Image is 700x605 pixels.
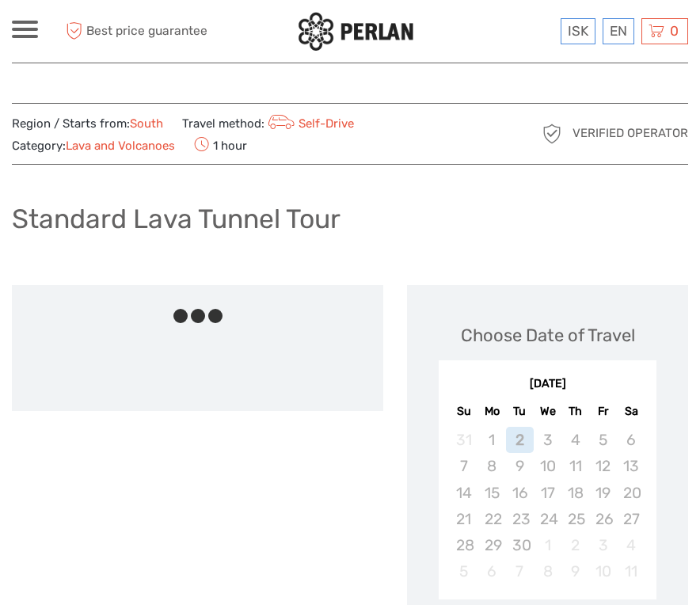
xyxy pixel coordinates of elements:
div: Not available Tuesday, September 9th, 2025 [506,453,534,479]
span: Travel method: [182,112,354,134]
div: Not available Saturday, October 4th, 2025 [617,532,645,558]
div: Not available Sunday, August 31st, 2025 [450,427,477,453]
div: Not available Saturday, September 27th, 2025 [617,506,645,532]
div: Not available Friday, September 19th, 2025 [589,480,617,506]
div: Not available Wednesday, September 10th, 2025 [534,453,561,479]
a: South [130,116,163,131]
div: Not available Friday, September 12th, 2025 [589,453,617,479]
span: Best price guarantee [62,18,207,44]
span: 1 hour [194,134,247,156]
div: Not available Sunday, September 21st, 2025 [450,506,477,532]
div: Not available Sunday, September 28th, 2025 [450,532,477,558]
div: Not available Saturday, September 20th, 2025 [617,480,645,506]
div: Fr [589,401,617,422]
div: Not available Wednesday, October 8th, 2025 [534,558,561,584]
div: Not available Tuesday, September 30th, 2025 [506,532,534,558]
div: Not available Tuesday, September 16th, 2025 [506,480,534,506]
div: Not available Thursday, September 25th, 2025 [561,506,589,532]
div: EN [603,18,634,44]
div: Not available Thursday, October 2nd, 2025 [561,532,589,558]
div: Not available Thursday, September 18th, 2025 [561,480,589,506]
div: Not available Tuesday, September 2nd, 2025 [506,427,534,453]
div: Tu [506,401,534,422]
div: Not available Sunday, September 7th, 2025 [450,453,477,479]
div: Not available Monday, September 22nd, 2025 [478,506,506,532]
h1: Standard Lava Tunnel Tour [12,203,340,235]
span: Region / Starts from: [12,116,163,132]
div: month 2025-09 [443,427,651,584]
img: verified_operator_grey_128.png [539,121,565,146]
div: Not available Saturday, September 6th, 2025 [617,427,645,453]
a: Self-Drive [264,116,354,131]
div: Choose Date of Travel [461,323,635,348]
div: Not available Sunday, October 5th, 2025 [450,558,477,584]
div: Not available Wednesday, September 24th, 2025 [534,506,561,532]
div: Su [450,401,477,422]
div: Th [561,401,589,422]
span: ISK [568,23,588,39]
div: Not available Saturday, September 13th, 2025 [617,453,645,479]
div: Not available Thursday, October 9th, 2025 [561,558,589,584]
div: Mo [478,401,506,422]
img: 288-6a22670a-0f57-43d8-a107-52fbc9b92f2c_logo_small.jpg [299,12,413,51]
span: Category: [12,138,175,154]
div: We [534,401,561,422]
div: Not available Tuesday, October 7th, 2025 [506,558,534,584]
div: Not available Friday, October 3rd, 2025 [589,532,617,558]
div: Not available Friday, October 10th, 2025 [589,558,617,584]
div: Not available Thursday, September 4th, 2025 [561,427,589,453]
span: Verified Operator [573,125,688,142]
div: Not available Thursday, September 11th, 2025 [561,453,589,479]
div: Not available Monday, September 15th, 2025 [478,480,506,506]
div: Not available Saturday, October 11th, 2025 [617,558,645,584]
div: Not available Friday, September 5th, 2025 [589,427,617,453]
div: [DATE] [439,376,656,393]
span: 0 [668,23,681,39]
div: Not available Friday, September 26th, 2025 [589,506,617,532]
div: Not available Monday, September 8th, 2025 [478,453,506,479]
div: Not available Wednesday, September 3rd, 2025 [534,427,561,453]
div: Not available Monday, October 6th, 2025 [478,558,506,584]
div: Not available Sunday, September 14th, 2025 [450,480,477,506]
div: Not available Monday, September 1st, 2025 [478,427,506,453]
a: Lava and Volcanoes [66,139,175,153]
div: Sa [617,401,645,422]
div: Not available Tuesday, September 23rd, 2025 [506,506,534,532]
div: Not available Monday, September 29th, 2025 [478,532,506,558]
div: Not available Wednesday, October 1st, 2025 [534,532,561,558]
div: Not available Wednesday, September 17th, 2025 [534,480,561,506]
